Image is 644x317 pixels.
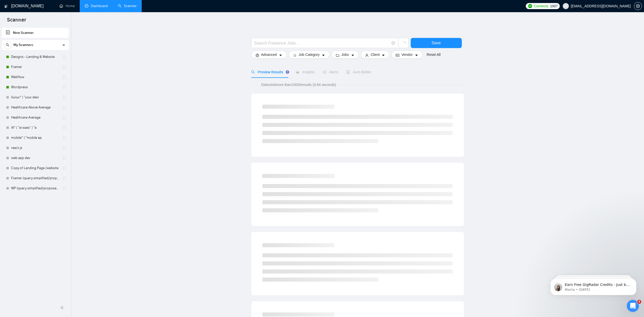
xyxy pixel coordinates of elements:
img: upwork-logo.png [528,4,532,8]
input: Search Freelance Jobs... [254,40,389,46]
span: holder [62,166,66,170]
a: Healthcare Average [11,112,59,123]
a: searchScanner [118,4,137,8]
span: holder [62,65,66,69]
a: homeHome [59,4,75,8]
span: holder [62,176,66,180]
span: Auto Bidder [346,70,371,74]
span: Vendor [401,52,412,57]
span: user [564,4,568,8]
span: caret-down [279,53,282,57]
button: userClientcaret-down [361,51,390,59]
button: folderJobscaret-down [331,51,359,59]
button: barsJob Categorycaret-down [289,51,329,59]
span: caret-down [351,53,355,57]
span: robot [346,70,350,74]
span: Detected more than 10000 results (6.84 seconds) [258,82,340,87]
span: idcard [396,53,399,57]
iframe: Intercom notifications message [543,268,644,303]
a: New Scanner [6,28,65,38]
button: settingAdvancedcaret-down [251,51,287,59]
a: WP (query simplified/proposed) [11,183,59,193]
span: double-left [60,305,65,310]
span: holder [62,156,66,160]
span: search [4,43,11,47]
a: Reset All [427,52,441,57]
img: logo [4,2,8,10]
a: web app dev [11,153,59,163]
span: Client [371,52,380,57]
span: holder [62,85,66,89]
span: holder [62,55,66,59]
div: Tooltip anchor [285,70,290,74]
li: My Scanners [2,40,69,193]
span: holder [62,95,66,99]
button: idcardVendorcaret-down [391,51,422,59]
span: holder [62,116,66,120]
span: 4 [637,300,641,304]
span: info-circle [392,41,395,45]
a: Healthcare Above Average [11,102,59,112]
span: holder [62,186,66,190]
span: Scanner [3,16,30,27]
span: caret-down [322,53,325,57]
span: Save [431,40,441,46]
span: folder [336,53,339,57]
span: search [251,70,255,74]
a: ((uiux* | "uiux desi [11,92,59,102]
span: Connects: [534,3,549,9]
span: area-chart [296,70,299,74]
span: Job Category [299,52,320,57]
span: user [365,53,369,57]
span: loading [401,41,406,46]
button: search [4,41,12,49]
span: My Scanners [13,40,33,50]
span: 1007 [550,3,558,9]
span: Jobs [341,52,349,57]
span: caret-down [382,53,385,57]
span: Insights [296,70,315,74]
a: Designs - Landing & Website [11,52,59,62]
span: holder [62,136,66,140]
span: Alerts [323,70,338,74]
span: Preview Results [251,70,288,74]
span: holder [62,75,66,79]
button: Save [411,38,462,48]
span: caret-down [415,53,418,57]
a: Copy of Landing Page /website [11,163,59,173]
button: setting [634,2,642,10]
span: setting [256,53,259,57]
span: holder [62,105,66,109]
span: holder [62,146,66,150]
li: New Scanner [2,28,69,38]
a: AI* | "ai saas" | "a [11,123,59,133]
a: react js [11,143,59,153]
a: Wordpress [11,82,59,92]
span: notification [323,70,326,74]
a: Framer [11,62,59,72]
a: Framer (query simplified/proposed) [11,173,59,183]
a: Webflow [11,72,59,82]
a: mobile* | "mobile ap [11,133,59,143]
a: dashboardDashboard [85,4,108,8]
span: bars [293,53,297,57]
a: setting [634,4,642,8]
span: setting [634,4,642,8]
span: holder [62,126,66,130]
span: Advanced [261,52,277,57]
iframe: Intercom live chat [627,300,639,312]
